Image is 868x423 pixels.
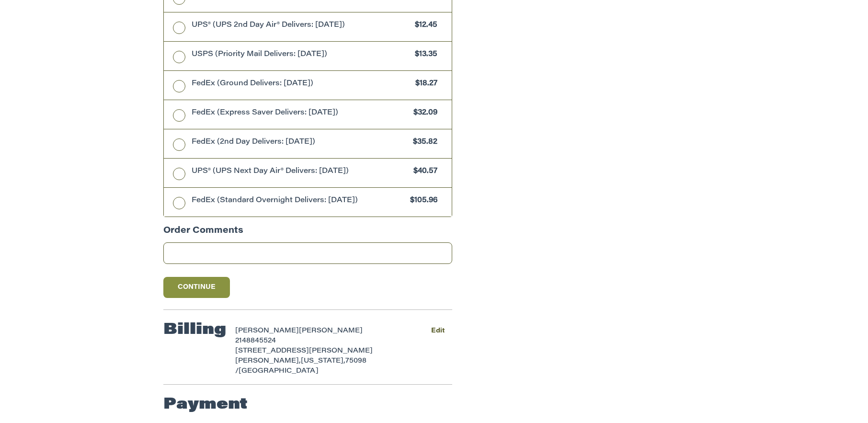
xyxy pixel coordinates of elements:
button: Edit [424,324,452,338]
span: [PERSON_NAME], [235,358,301,365]
h2: Payment [163,395,248,414]
span: UPS® (UPS Next Day Air® Delivers: [DATE]) [192,166,409,177]
span: $105.96 [406,195,438,206]
span: [STREET_ADDRESS][PERSON_NAME] [235,348,373,354]
span: [PERSON_NAME] [299,328,363,334]
h2: Billing [163,320,226,340]
span: FedEx (2nd Day Delivers: [DATE]) [192,137,409,148]
span: USPS (Priority Mail Delivers: [DATE]) [192,49,411,60]
span: 2148845524 [235,338,276,344]
span: [PERSON_NAME] [235,328,299,334]
span: UPS® (UPS 2nd Day Air® Delivers: [DATE]) [192,20,411,31]
span: $40.57 [409,166,438,177]
span: $12.45 [411,20,438,31]
legend: Order Comments [163,225,243,242]
span: $18.27 [411,79,438,90]
span: FedEx (Standard Overnight Delivers: [DATE]) [192,195,406,206]
span: FedEx (Ground Delivers: [DATE]) [192,79,411,90]
span: $32.09 [409,108,438,119]
button: Continue [163,277,230,298]
span: [GEOGRAPHIC_DATA] [239,368,319,375]
span: $35.82 [409,137,438,148]
span: [US_STATE], [301,358,345,365]
span: $13.35 [411,49,438,60]
span: FedEx (Express Saver Delivers: [DATE]) [192,108,409,119]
